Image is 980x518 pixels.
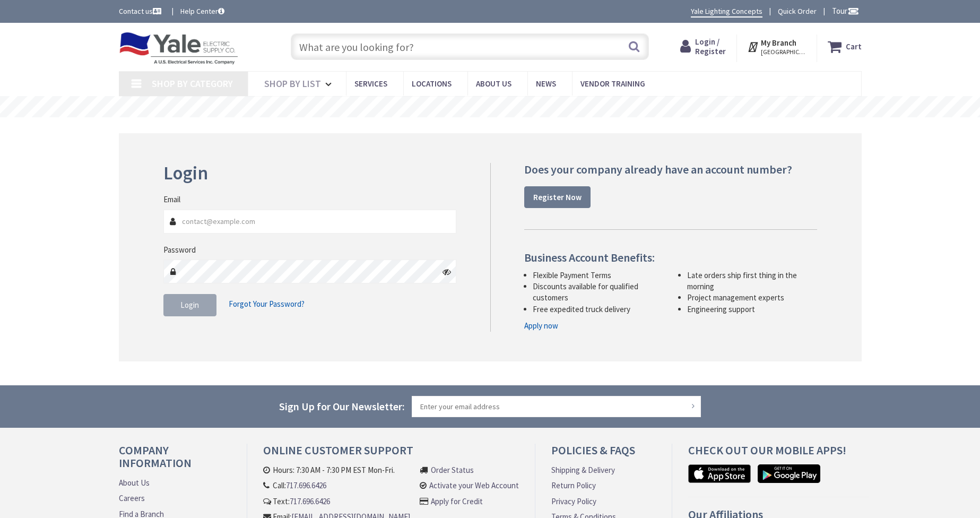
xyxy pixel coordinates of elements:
input: What are you looking for? [291,33,649,60]
h2: Login [163,163,457,184]
a: Return Policy [551,480,596,491]
a: Shipping & Delivery [551,464,615,476]
span: Sign Up for Our Newsletter: [279,400,405,413]
span: Shop By Category [152,77,233,90]
h4: Check out Our Mobile Apps! [688,444,870,464]
a: Order Status [431,464,474,476]
label: Password [163,244,196,255]
input: Email [163,210,457,234]
span: [GEOGRAPHIC_DATA], [GEOGRAPHIC_DATA] [761,48,806,56]
li: Engineering support [687,304,817,315]
span: Services [354,79,387,89]
img: Yale Electric Supply Co. [119,32,239,65]
li: Late orders ship first thing in the morning [687,270,817,292]
strong: Register Now [533,192,582,202]
span: Vendor Training [580,79,645,89]
a: Apply now [524,320,558,331]
a: Contact us [119,6,163,16]
a: Privacy Policy [551,496,596,507]
strong: Cart [846,37,862,56]
h4: Business Account Benefits: [524,251,817,264]
div: My Branch [GEOGRAPHIC_DATA], [GEOGRAPHIC_DATA] [747,37,806,56]
a: Careers [119,493,145,504]
a: Login / Register [680,37,726,56]
span: Tour [832,6,859,16]
h4: Does your company already have an account number? [524,163,817,176]
a: Cart [828,37,862,56]
a: 717.696.6426 [286,480,326,491]
li: Text: [263,496,410,507]
input: Enter your email address [412,396,701,417]
h4: Company Information [119,444,231,477]
a: Activate your Web Account [429,480,519,491]
li: Discounts available for qualified customers [533,281,663,304]
h4: Online Customer Support [263,444,519,464]
span: News [536,79,556,89]
li: Project management experts [687,292,817,303]
strong: My Branch [761,38,796,48]
label: Email [163,194,180,205]
a: Apply for Credit [431,496,483,507]
li: Call: [263,480,410,491]
li: Flexible Payment Terms [533,270,663,281]
a: Yale Lighting Concepts [691,6,762,18]
span: About Us [476,79,511,89]
span: Locations [412,79,452,89]
button: Login [163,294,216,316]
a: About Us [119,477,150,488]
a: 717.696.6426 [290,496,330,507]
a: Register Now [524,186,591,209]
li: Free expedited truck delivery [533,304,663,315]
span: Forgot Your Password? [229,299,305,309]
span: Login / Register [695,37,726,56]
a: Forgot Your Password? [229,294,305,314]
li: Hours: 7:30 AM - 7:30 PM EST Mon-Fri. [263,464,410,476]
i: Click here to show/hide password [443,267,451,276]
a: Quick Order [778,6,817,16]
span: Shop By List [264,77,321,90]
span: Login [180,300,199,310]
a: Help Center [180,6,224,16]
h4: Policies & FAQs [551,444,655,464]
